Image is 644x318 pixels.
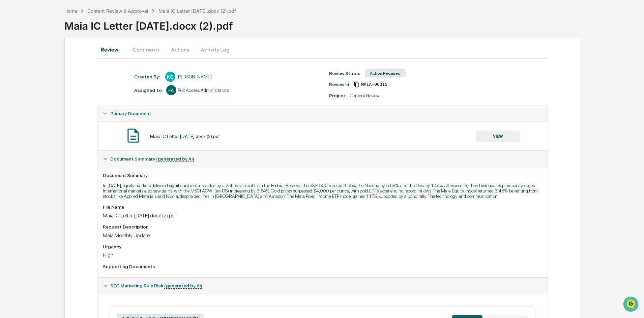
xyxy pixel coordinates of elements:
div: 🔎 [7,98,12,104]
div: Maia IC Letter [DATE].docx (2).pdf [158,8,236,14]
img: Document Icon [125,127,142,144]
p: How can we help? [7,14,123,25]
iframe: Open customer support [622,296,641,314]
button: Review [97,41,127,58]
a: 🖐️Preclearance [4,82,46,94]
div: Review Status: [329,71,361,76]
span: SEC Marketing Rule Risk [110,283,202,288]
button: Start new chat [115,54,123,62]
div: Primary Document [97,105,548,121]
a: 🗄️Attestations [46,82,86,94]
div: Request Description [103,224,542,229]
div: Maia Monthly Update [103,232,542,239]
span: 8ddc11ce-3d95-4aca-b117-1ec0d82413de [361,82,387,87]
span: Pylon [67,114,82,119]
span: Attestations [56,85,84,92]
div: [PERSON_NAME] [177,74,212,79]
div: 🖐️ [7,85,12,91]
div: Start new chat [23,51,111,58]
div: Document Summary (generated by AI) [97,151,548,167]
div: Content Review [350,93,380,98]
button: Comments [127,41,165,58]
img: 1746055101610-c473b297-6a78-478c-a979-82029cc54cd1 [7,51,19,64]
div: Content Review & Approval [87,8,148,14]
div: We're available if you need us! [23,58,85,64]
div: Home [64,8,77,14]
span: Primary Document [110,111,151,116]
span: Preclearance [13,85,43,92]
div: 🗄️ [49,85,54,91]
div: Action Required [365,69,406,77]
div: Urgency [103,244,542,249]
div: secondary tabs example [97,41,548,58]
div: FA [166,85,176,95]
u: (generated by AI) [164,283,202,289]
div: Review Id: [329,82,350,87]
div: High [103,252,542,258]
a: 🔎Data Lookup [4,95,45,107]
span: Data Lookup [13,98,42,104]
div: SEC Marketing Rule Risk (generated by AI) [97,278,548,294]
p: In [DATE], equity markets delivered significant returns, aided by a 25bps rate cut from the Feder... [103,183,542,199]
div: Project: [329,93,346,98]
div: Maia IC Letter [DATE].docx (2).pdf [103,212,542,219]
div: Full Access Administrators [178,87,229,93]
button: Activity Log [195,41,235,58]
span: Document Summary [110,156,194,162]
div: Maia IC Letter [DATE].docx (2).pdf [64,14,644,32]
div: Supporting Documents [103,264,542,269]
div: Maia IC Letter [DATE].docx (2).pdf [150,134,220,139]
button: VIEW [476,131,520,142]
div: File Name [103,204,542,210]
div: KG [165,72,175,82]
u: (generated by AI) [156,156,194,162]
div: Created By: ‎ ‎ [134,74,162,79]
div: Document Summary [103,173,542,178]
div: Primary Document [97,121,548,150]
button: Actions [165,41,195,58]
div: Document Summary (generated by AI) [97,167,548,277]
a: Powered byPylon [48,114,82,119]
div: Assigned To: [134,87,163,93]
